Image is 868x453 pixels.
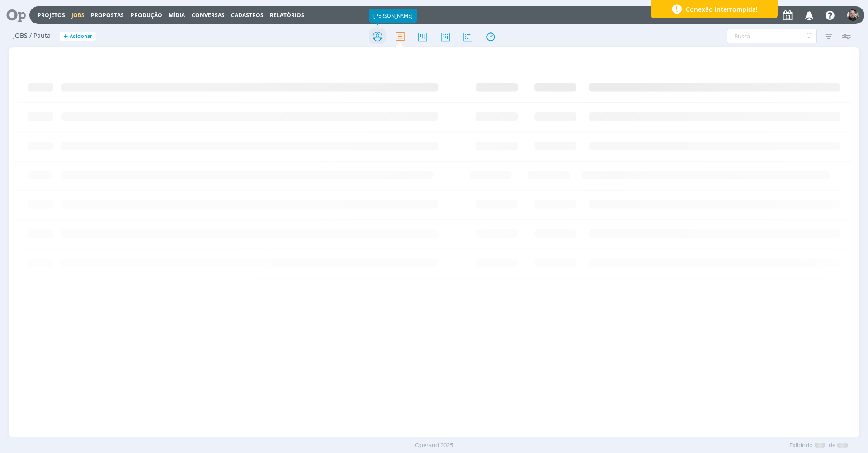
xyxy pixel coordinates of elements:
[169,11,185,19] a: Mídia
[60,32,96,41] button: +Adicionar
[192,11,225,19] a: Conversas
[727,29,817,43] input: Busca
[38,11,65,19] a: Projetos
[189,12,227,19] button: Conversas
[71,11,85,19] a: Jobs
[228,12,266,19] button: Cadastros
[270,11,304,19] a: Relatórios
[789,441,813,450] span: Exibindo
[131,11,162,19] a: Produção
[29,32,51,40] span: / Pauta
[231,11,264,19] span: Cadastros
[847,9,859,21] img: G
[35,12,68,19] button: Projetos
[267,12,307,19] button: Relatórios
[13,32,28,40] span: Jobs
[128,12,165,19] button: Produção
[847,7,859,23] button: G
[369,9,417,23] div: [PERSON_NAME]
[91,11,124,19] span: Propostas
[88,12,127,19] button: Propostas
[686,5,758,14] span: Conexão interrompida!
[166,12,188,19] button: Mídia
[70,33,92,39] span: Adicionar
[63,32,68,41] span: +
[829,441,835,450] span: de
[69,12,87,19] button: Jobs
